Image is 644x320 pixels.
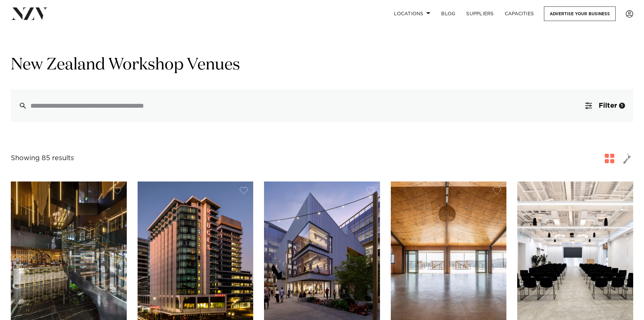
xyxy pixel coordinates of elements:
h1: New Zealand Workshop Venues [11,55,633,76]
div: 1 [619,103,625,109]
a: Capacities [499,6,540,21]
div: Showing 85 results [11,153,74,164]
a: Advertise your business [544,6,616,21]
img: nzv-logo.png [11,7,48,20]
a: SUPPLIERS [461,6,499,21]
span: Filter [599,102,617,109]
a: Locations [388,6,436,21]
a: BLOG [436,6,461,21]
button: Filter1 [577,89,633,122]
